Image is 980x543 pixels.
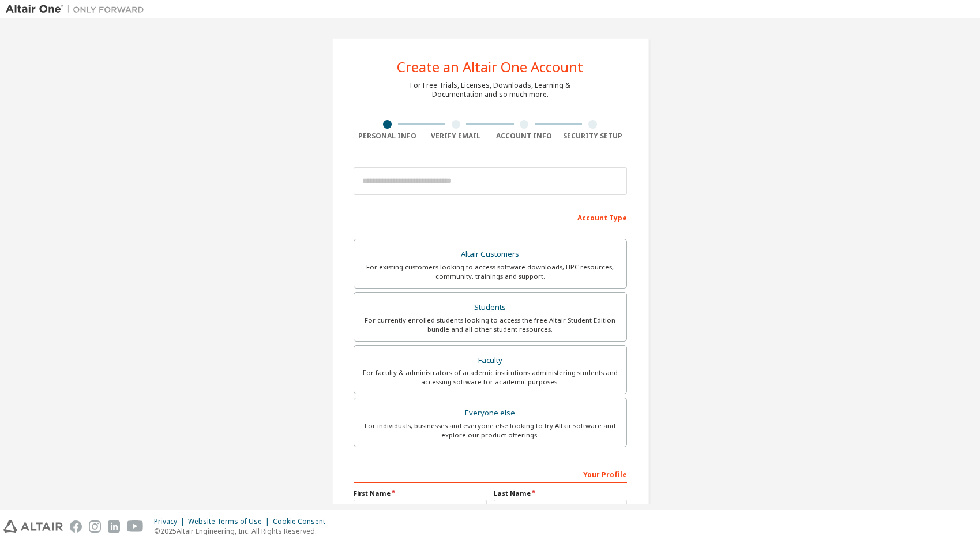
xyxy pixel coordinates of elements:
[361,353,619,369] div: Faculty
[89,520,101,533] img: instagram.svg
[494,489,627,498] label: Last Name
[154,517,188,526] div: Privacy
[490,132,559,141] div: Account Info
[354,132,422,141] div: Personal Info
[6,3,150,15] img: Altair One
[410,81,570,99] div: For Free Trials, Licenses, Downloads, Learning & Documentation and so much more.
[361,246,619,263] div: Altair Customers
[397,60,583,74] div: Create an Altair One Account
[354,208,627,226] div: Account Type
[361,263,619,281] div: For existing customers looking to access software downloads, HPC resources, community, trainings ...
[188,517,273,526] div: Website Terms of Use
[3,520,63,533] img: altair_logo.svg
[422,132,490,141] div: Verify Email
[361,299,619,316] div: Students
[154,526,332,536] p: © 2025 Altair Engineering, Inc. All Rights Reserved.
[108,520,120,533] img: linkedin.svg
[361,421,619,440] div: For individuals, businesses and everyone else looking to try Altair software and explore our prod...
[354,465,627,483] div: Your Profile
[127,520,144,533] img: youtube.svg
[354,489,487,498] label: First Name
[361,405,619,421] div: Everyone else
[273,517,332,526] div: Cookie Consent
[361,316,619,334] div: For currently enrolled students looking to access the free Altair Student Edition bundle and all ...
[558,132,627,141] div: Security Setup
[361,368,619,387] div: For faculty & administrators of academic institutions administering students and accessing softwa...
[70,520,82,533] img: facebook.svg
